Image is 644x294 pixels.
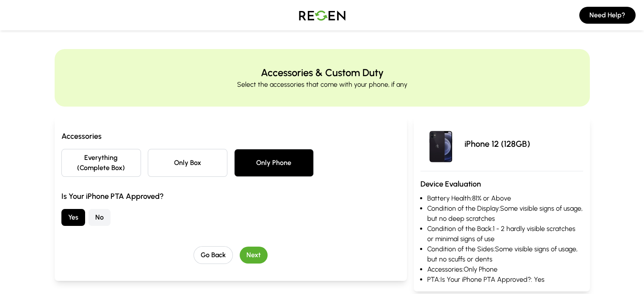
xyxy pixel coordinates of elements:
[261,66,384,80] h2: Accessories & Custom Duty
[427,244,583,264] li: Condition of the Sides: Some visible signs of usage, but no scuffs or dents
[427,264,583,275] li: Accessories: Only Phone
[427,224,583,244] li: Condition of the Back: 1 - 2 hardly visible scratches or minimal signs of use
[420,124,461,164] img: iPhone 12
[61,190,400,202] h3: Is Your iPhone PTA Approved?
[88,209,111,226] button: No
[193,246,233,264] button: Go Back
[61,209,85,226] button: Yes
[427,275,583,285] li: PTA: Is Your iPhone PTA Approved?: Yes
[148,149,227,177] button: Only Box
[237,80,407,90] p: Select the accessories that come with your phone, if any
[427,193,583,203] li: Battery Health: 81% or Above
[61,149,141,177] button: Everything (Complete Box)
[234,149,314,177] button: Only Phone
[579,7,636,24] button: Need Help?
[293,3,352,27] img: Logo
[420,178,583,190] h3: Device Evaluation
[61,130,400,142] h3: Accessories
[464,138,530,150] p: iPhone 12 (128GB)
[240,247,268,264] button: Next
[427,203,583,224] li: Condition of the Display: Some visible signs of usage, but no deep scratches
